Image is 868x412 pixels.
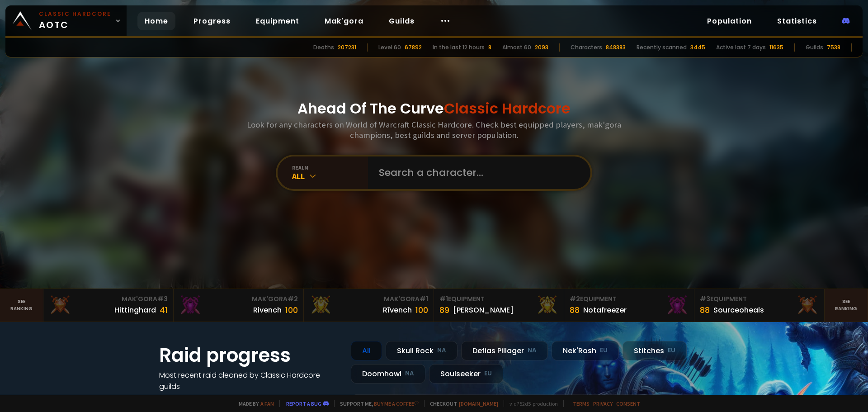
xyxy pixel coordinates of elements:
[444,98,571,118] span: Classic Hardcore
[334,400,419,407] span: Support me,
[186,12,238,30] a: Progress
[564,289,694,322] a: #2Equipment88Notafreezer
[304,289,434,322] a: Mak'Gora#1Rîvench100
[39,10,111,32] span: AOTC
[159,341,340,369] h1: Raid progress
[713,304,764,316] div: Sourceoheals
[285,304,298,316] div: 100
[292,171,368,181] div: All
[297,98,571,119] h1: Ahead Of The Curve
[453,304,514,316] div: [PERSON_NAME]
[5,5,127,36] a: Classic HardcoreAOTC
[694,289,825,322] a: #3Equipment88Sourceoheals
[160,304,168,316] div: 41
[313,43,334,52] div: Deaths
[583,304,627,316] div: Notafreezer
[373,156,580,189] input: Search a character...
[484,369,492,378] small: EU
[806,43,823,52] div: Guilds
[439,294,448,303] span: # 1
[434,289,564,322] a: #1Equipment89[PERSON_NAME]
[770,12,824,30] a: Statistics
[374,400,419,407] a: Buy me a coffee
[637,43,687,52] div: Recently scanned
[433,43,485,52] div: In the last 12 hours
[700,294,819,304] div: Equipment
[825,289,868,322] a: Seeranking
[43,289,174,322] a: Mak'Gora#3Hittinghard41
[286,400,321,407] a: Report a bug
[288,294,298,303] span: # 2
[593,400,613,407] a: Privacy
[351,364,425,384] div: Doomhowl
[570,294,580,303] span: # 2
[243,119,625,140] h3: Look for any characters on World of Warcraft Classic Hardcore. Check best equipped players, mak'g...
[382,12,422,30] a: Guilds
[338,43,356,52] div: 207231
[700,294,710,303] span: # 3
[351,341,382,360] div: All
[528,346,537,355] small: NA
[502,43,531,52] div: Almost 60
[459,400,498,407] a: [DOMAIN_NAME]
[700,304,710,316] div: 88
[249,12,307,30] a: Equipment
[383,304,412,316] div: Rîvench
[253,304,282,316] div: Rivench
[378,43,401,52] div: Level 60
[157,294,168,303] span: # 3
[233,400,274,407] span: Made by
[439,294,558,304] div: Equipment
[606,43,626,52] div: 848383
[39,10,111,18] small: Classic Hardcore
[179,294,298,304] div: Mak'Gora
[437,346,446,355] small: NA
[49,294,168,304] div: Mak'Gora
[668,346,675,355] small: EU
[439,304,449,316] div: 89
[429,364,503,384] div: Soulseeker
[616,400,640,407] a: Consent
[716,43,766,52] div: Active last 7 days
[292,164,368,171] div: realm
[570,304,580,316] div: 88
[424,400,498,407] span: Checkout
[159,393,218,403] a: See all progress
[386,341,458,360] div: Skull Rock
[405,369,414,378] small: NA
[488,43,491,52] div: 8
[552,341,619,360] div: Nek'Rosh
[415,304,428,316] div: 100
[769,43,783,52] div: 11635
[114,304,156,316] div: Hittinghard
[317,12,371,30] a: Mak'gora
[573,400,590,407] a: Terms
[827,43,840,52] div: 7538
[137,12,175,30] a: Home
[570,294,689,304] div: Equipment
[504,400,558,407] span: v. d752d5 - production
[600,346,608,355] small: EU
[260,400,274,407] a: a fan
[405,43,422,52] div: 67892
[623,341,687,360] div: Stitches
[535,43,548,52] div: 2093
[571,43,602,52] div: Characters
[700,12,759,30] a: Population
[174,289,304,322] a: Mak'Gora#2Rivench100
[420,294,428,303] span: # 1
[159,369,340,392] h4: Most recent raid cleaned by Classic Hardcore guilds
[309,294,428,304] div: Mak'Gora
[461,341,548,360] div: Defias Pillager
[690,43,705,52] div: 3445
